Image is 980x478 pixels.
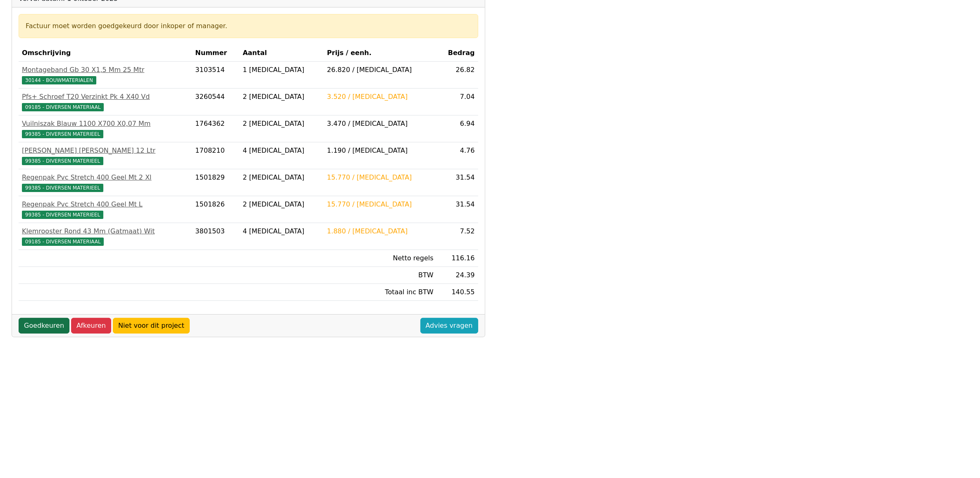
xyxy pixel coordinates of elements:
a: Goedkeuren [19,318,69,334]
a: Niet voor dit project [113,318,190,334]
a: Klemrooster Rond 43 Mm (Gatmaat) Wit09185 - DIVERSEN MATERIAAL [22,226,188,246]
th: Aantal [239,45,324,62]
td: Netto regels [324,250,437,267]
div: 1.190 / [MEDICAL_DATA] [327,146,434,156]
a: Afkeuren [71,318,111,334]
a: [PERSON_NAME] [PERSON_NAME] 12 Ltr99385 - DIVERSEN MATERIEEL [22,146,188,166]
td: 3801503 [192,223,239,250]
div: Montageband Gb 30 X1,5 Mm 25 Mtr [22,65,188,75]
td: 1501826 [192,196,239,223]
div: 2 [MEDICAL_DATA] [243,173,320,183]
th: Prijs / eenh. [324,45,437,62]
div: 1 [MEDICAL_DATA] [243,65,320,75]
div: 3.470 / [MEDICAL_DATA] [327,119,434,129]
td: 6.94 [437,115,478,142]
span: 30144 - BOUWMATERIALEN [22,76,96,84]
div: 26.820 / [MEDICAL_DATA] [327,65,434,75]
td: Totaal inc BTW [324,284,437,301]
div: Vuilniszak Blauw 1100 X700 X0,07 Mm [22,119,188,129]
div: 2 [MEDICAL_DATA] [243,199,320,209]
a: Pfs+ Schroef T20 Verzinkt Pk 4 X40 Vd09185 - DIVERSEN MATERIAAL [22,92,188,112]
div: Regenpak Pvc Stretch 400 Geel Mt L [22,199,188,209]
div: 1.880 / [MEDICAL_DATA] [327,226,434,236]
div: 4 [MEDICAL_DATA] [243,226,320,236]
div: Regenpak Pvc Stretch 400 Geel Mt 2 Xl [22,173,188,183]
td: 1764362 [192,115,239,142]
a: Montageband Gb 30 X1,5 Mm 25 Mtr30144 - BOUWMATERIALEN [22,65,188,85]
td: 7.04 [437,89,478,115]
span: 99385 - DIVERSEN MATERIEEL [22,157,103,165]
a: Regenpak Pvc Stretch 400 Geel Mt 2 Xl99385 - DIVERSEN MATERIEEL [22,173,188,192]
span: 99385 - DIVERSEN MATERIEEL [22,184,103,192]
td: 7.52 [437,223,478,250]
td: 31.54 [437,169,478,196]
td: 4.76 [437,142,478,169]
td: 3103514 [192,62,239,89]
div: Pfs+ Schroef T20 Verzinkt Pk 4 X40 Vd [22,92,188,102]
td: 116.16 [437,250,478,267]
a: Regenpak Pvc Stretch 400 Geel Mt L99385 - DIVERSEN MATERIEEL [22,199,188,219]
div: 4 [MEDICAL_DATA] [243,146,320,156]
td: BTW [324,267,437,284]
div: 15.770 / [MEDICAL_DATA] [327,173,434,183]
a: Vuilniszak Blauw 1100 X700 X0,07 Mm99385 - DIVERSEN MATERIEEL [22,119,188,139]
span: 99385 - DIVERSEN MATERIEEL [22,130,103,138]
div: 3.520 / [MEDICAL_DATA] [327,92,434,102]
td: 26.82 [437,62,478,89]
td: 1708210 [192,142,239,169]
th: Bedrag [437,45,478,62]
td: 1501829 [192,169,239,196]
div: [PERSON_NAME] [PERSON_NAME] 12 Ltr [22,146,188,156]
span: 09185 - DIVERSEN MATERIAAL [22,103,104,111]
div: Factuur moet worden goedgekeurd door inkoper of manager. [26,21,471,31]
div: 15.770 / [MEDICAL_DATA] [327,199,434,209]
td: 31.54 [437,196,478,223]
div: 2 [MEDICAL_DATA] [243,92,320,102]
td: 3260544 [192,89,239,115]
a: Advies vragen [420,318,478,334]
th: Nummer [192,45,239,62]
div: Klemrooster Rond 43 Mm (Gatmaat) Wit [22,226,188,236]
span: 99385 - DIVERSEN MATERIEEL [22,211,103,219]
span: 09185 - DIVERSEN MATERIAAL [22,238,104,246]
td: 24.39 [437,267,478,284]
div: 2 [MEDICAL_DATA] [243,119,320,129]
th: Omschrijving [19,45,192,62]
td: 140.55 [437,284,478,301]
